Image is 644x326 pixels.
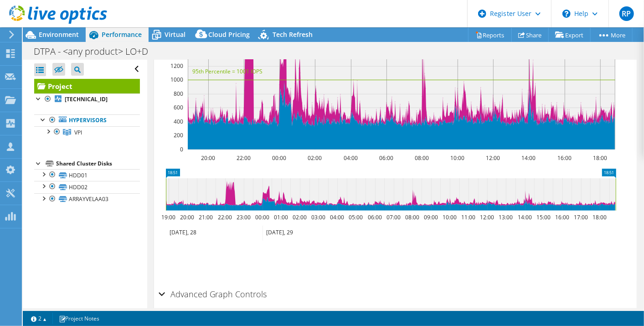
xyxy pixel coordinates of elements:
[518,213,532,221] text: 14:00
[102,30,142,39] span: Performance
[201,154,215,162] text: 20:00
[161,213,175,221] text: 19:00
[192,67,263,75] text: 95th Percentile = 1001 IOPS
[293,213,307,221] text: 02:00
[34,93,140,105] a: [TECHNICAL_ID]
[311,213,325,221] text: 03:00
[180,145,183,153] text: 0
[39,30,79,39] span: Environment
[199,213,213,221] text: 21:00
[274,213,288,221] text: 01:00
[574,213,588,221] text: 17:00
[590,28,633,42] a: More
[415,154,429,162] text: 08:00
[52,313,106,324] a: Project Notes
[592,213,607,221] text: 18:00
[34,193,140,205] a: ARRAYVELAA03
[521,154,536,162] text: 14:00
[34,169,140,181] a: HDD01
[170,62,183,70] text: 1200
[386,213,401,221] text: 07:00
[548,28,591,42] a: Export
[180,213,194,221] text: 20:00
[218,213,232,221] text: 22:00
[344,154,358,162] text: 04:00
[308,154,322,162] text: 02:00
[555,213,569,221] text: 16:00
[499,213,513,221] text: 13:00
[56,158,140,169] div: Shared Cluster Disks
[165,30,185,39] span: Virtual
[74,129,82,136] span: VPI
[424,213,438,221] text: 09:00
[443,213,457,221] text: 10:00
[237,213,251,221] text: 23:00
[255,213,269,221] text: 00:00
[557,154,572,162] text: 16:00
[174,131,183,139] text: 200
[34,181,140,193] a: HDD02
[174,90,183,98] text: 800
[511,28,549,42] a: Share
[619,6,634,21] span: RP
[536,213,551,221] text: 15:00
[273,30,313,39] span: Tech Refresh
[349,213,363,221] text: 05:00
[272,154,286,162] text: 00:00
[34,126,140,138] a: VPI
[65,95,108,103] b: [TECHNICAL_ID]
[25,313,53,324] a: 2
[34,114,140,126] a: Hypervisors
[468,28,512,42] a: Reports
[562,10,571,18] svg: \n
[208,30,250,39] span: Cloud Pricing
[237,154,251,162] text: 22:00
[170,76,183,83] text: 1000
[30,47,162,57] h1: DTPA - <any product> LO+D
[330,213,344,221] text: 04:00
[450,154,464,162] text: 10:00
[379,154,393,162] text: 06:00
[174,103,183,111] text: 600
[486,154,500,162] text: 12:00
[593,154,607,162] text: 18:00
[461,213,475,221] text: 11:00
[368,213,382,221] text: 06:00
[159,285,267,303] h2: Advanced Graph Controls
[405,213,419,221] text: 08:00
[480,213,494,221] text: 12:00
[174,118,183,125] text: 400
[34,79,140,93] a: Project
